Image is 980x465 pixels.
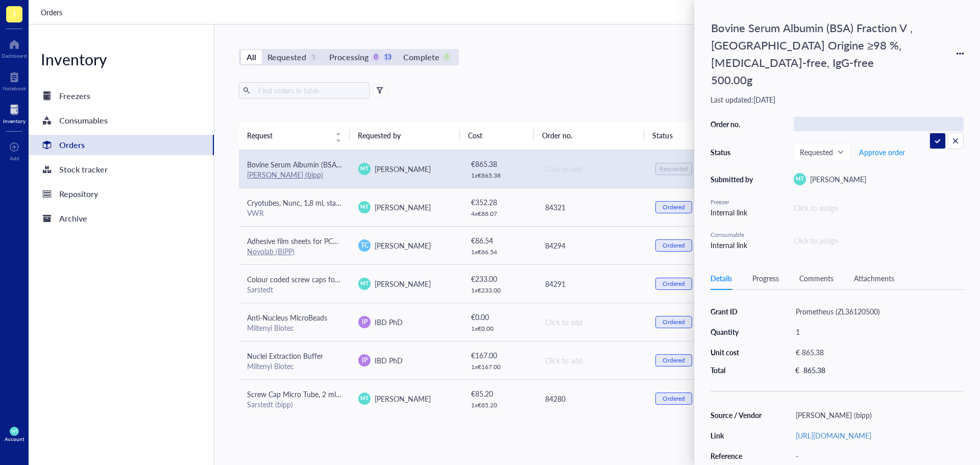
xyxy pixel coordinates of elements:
[383,53,392,62] div: 13
[471,172,528,180] div: 1 x € 865.38
[375,279,431,289] span: [PERSON_NAME]
[545,316,639,328] div: Click to add
[791,325,964,339] div: 1
[471,210,528,218] div: 4 x € 88.07
[803,365,825,375] div: 865.38
[545,393,639,404] div: 84280
[361,395,369,402] span: MT
[29,110,214,131] a: Consumables
[350,121,460,150] th: Requested by
[710,230,756,239] div: Consumable
[536,341,647,379] td: Click to add
[800,148,842,157] span: Requested
[29,184,214,204] a: Repository
[59,162,108,177] div: Stock tracker
[663,395,685,403] div: Ordered
[403,50,439,64] div: Complete
[41,7,64,18] a: Orders
[710,410,763,420] div: Source / Vendor
[59,138,85,152] div: Orders
[10,155,19,161] div: Add
[12,429,17,433] span: MT
[663,241,685,250] div: Ordered
[375,355,403,365] span: IBD PhD
[794,202,964,213] div: Click to assign
[5,436,24,442] div: Account
[375,202,431,212] span: [PERSON_NAME]
[545,355,639,366] div: Click to add
[791,304,964,319] div: Prometheus (ZL36120500)
[706,16,921,91] div: Bovine Serum Albumin (BSA) Fraction V , [GEOGRAPHIC_DATA] Origine ≥98 %, [MEDICAL_DATA]-free, IgG...
[362,356,367,365] span: IP
[362,317,367,327] span: IP
[644,121,718,150] th: Status
[361,241,369,250] span: TC
[247,130,329,141] span: Request
[534,121,645,150] th: Order no.
[710,119,756,129] div: Order no.
[710,198,756,207] div: Freezer
[375,164,431,174] span: [PERSON_NAME]
[361,203,369,211] span: MT
[536,226,647,264] td: 84294
[3,102,26,124] a: Inventory
[710,365,763,375] div: Total
[247,400,342,409] div: Sarstedt (bipp)
[796,175,803,183] span: MT
[29,159,214,180] a: Stock tracker
[247,236,397,246] span: Adhesive film sheets for PCR-plates transparent
[545,278,639,289] div: 84291
[536,379,647,418] td: 84280
[471,363,528,371] div: 1 x € 167.00
[3,85,26,91] div: Notebook
[536,303,647,341] td: Click to add
[545,202,639,213] div: 84321
[710,175,756,184] div: Submitted by
[710,348,763,357] div: Unit cost
[247,312,327,323] span: Anti-Nucleus MicroBeads
[791,449,964,463] div: -
[710,95,964,104] div: Last updated: [DATE]
[329,50,369,64] div: Processing
[791,345,960,359] div: € 865.38
[471,235,528,246] div: € 86.54
[267,50,306,64] div: Requested
[247,361,342,371] div: Miltenyi Biotec
[752,273,779,284] div: Progress
[471,388,528,399] div: € 85.20
[29,86,214,106] a: Freezers
[59,211,87,226] div: Archive
[663,280,685,288] div: Ordered
[3,118,26,124] div: Inventory
[254,83,365,98] input: Find orders in table
[710,239,756,251] div: Internal link
[794,235,838,246] div: Click to assign
[854,273,894,284] div: Attachments
[247,246,295,256] a: Novolab (BIPP)
[247,169,323,180] a: [PERSON_NAME] (bipp)
[372,53,380,62] div: 0
[471,325,528,333] div: 1 x € 0.00
[795,365,799,375] div: €
[796,430,871,440] a: [URL][DOMAIN_NAME]
[799,273,834,284] div: Comments
[659,165,688,173] div: Requested
[247,198,373,208] span: Cryotubes, Nunc, 1,8 ml, starfoot round
[471,350,528,361] div: € 167.00
[247,351,323,361] span: Nuclei Extraction Buffer
[663,203,685,211] div: Ordered
[375,394,431,404] span: [PERSON_NAME]
[247,274,500,284] span: Colour coded screw caps for micro tube 10.8mm, neutral, unit=500, 10000/case
[710,327,763,336] div: Quantity
[59,89,90,103] div: Freezers
[443,53,451,62] div: 0
[375,317,403,327] span: IBD PhD
[710,451,763,460] div: Reference
[13,7,16,19] span: I
[2,36,27,59] a: Dashboard
[471,273,528,284] div: € 233.00
[545,163,639,175] div: Click to add
[2,53,27,59] div: Dashboard
[710,207,756,218] div: Internal link
[247,323,342,332] div: Miltenyi Biotec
